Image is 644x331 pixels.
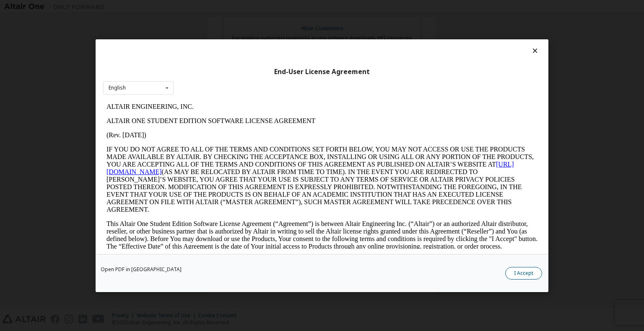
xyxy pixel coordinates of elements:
p: (Rev. [DATE]) [3,32,434,39]
p: ALTAIR ENGINEERING, INC. [3,3,434,11]
a: Open PDF in [GEOGRAPHIC_DATA] [101,267,182,272]
p: ALTAIR ONE STUDENT EDITION SOFTWARE LICENSE AGREEMENT [3,18,434,25]
button: I Accept [505,267,542,279]
div: End-User License Agreement [103,67,541,76]
p: This Altair One Student Edition Software License Agreement (“Agreement”) is between Altair Engine... [3,121,434,151]
div: English [109,85,126,90]
a: [URL][DOMAIN_NAME] [3,61,411,76]
p: IF YOU DO NOT AGREE TO ALL OF THE TERMS AND CONDITIONS SET FORTH BELOW, YOU MAY NOT ACCESS OR USE... [3,46,434,114]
